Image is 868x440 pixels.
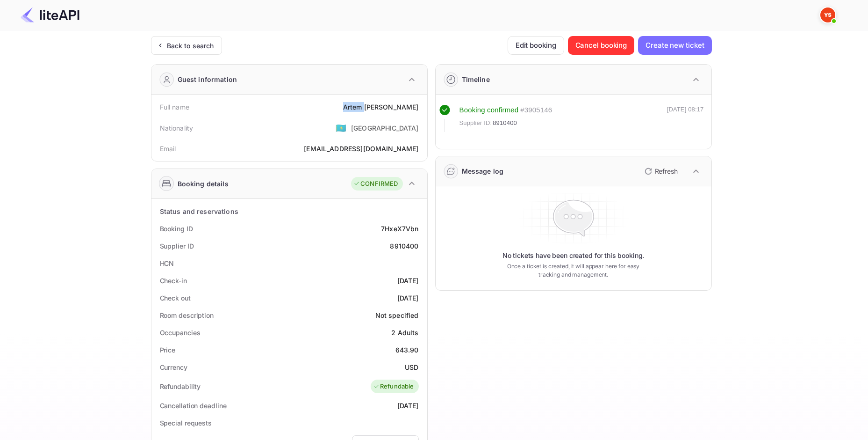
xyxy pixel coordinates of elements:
[160,293,191,303] div: Check out
[160,144,176,154] div: Email
[568,36,635,55] button: Cancel booking
[462,74,490,84] div: Timeline
[160,418,212,428] div: Special requests
[21,7,79,22] img: LiteAPI Logo
[462,166,504,176] div: Message log
[655,166,678,176] p: Refresh
[390,241,418,251] div: 8910400
[160,123,194,133] div: Nationality
[508,36,564,55] button: Edit booking
[395,345,419,355] div: 643.90
[160,328,201,337] div: Occupancies
[160,224,193,234] div: Booking ID
[820,7,835,22] img: Yandex Support
[160,381,201,391] div: Refundability
[381,224,418,234] div: 7HxeX7Vbn
[160,206,238,216] div: Status and reservations
[336,119,346,136] span: United States
[351,123,419,133] div: [GEOGRAPHIC_DATA]
[638,36,711,55] button: Create new ticket
[459,118,492,128] span: Supplier ID:
[397,401,419,411] div: [DATE]
[397,293,419,303] div: [DATE]
[493,118,517,128] span: 8910400
[500,262,647,279] p: Once a ticket is created, it will appear here for easy tracking and management.
[405,362,418,372] div: USD
[160,102,189,112] div: Full name
[375,310,419,320] div: Not specified
[391,328,418,337] div: 2 Adults
[520,105,552,116] div: # 3905146
[373,382,414,391] div: Refundable
[160,276,187,286] div: Check-in
[304,144,418,154] div: [EMAIL_ADDRESS][DOMAIN_NAME]
[397,276,419,286] div: [DATE]
[459,105,519,116] div: Booking confirmed
[160,362,187,372] div: Currency
[178,74,237,84] div: Guest information
[639,164,681,179] button: Refresh
[178,179,229,189] div: Booking details
[667,105,704,132] div: [DATE] 08:17
[160,258,174,268] div: HCN
[343,102,419,112] div: Artem [PERSON_NAME]
[160,345,176,355] div: Price
[160,241,194,251] div: Supplier ID
[167,41,214,51] div: Back to search
[160,310,214,320] div: Room description
[502,251,645,260] p: No tickets have been created for this booking.
[160,401,227,411] div: Cancellation deadline
[353,179,398,189] div: CONFIRMED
